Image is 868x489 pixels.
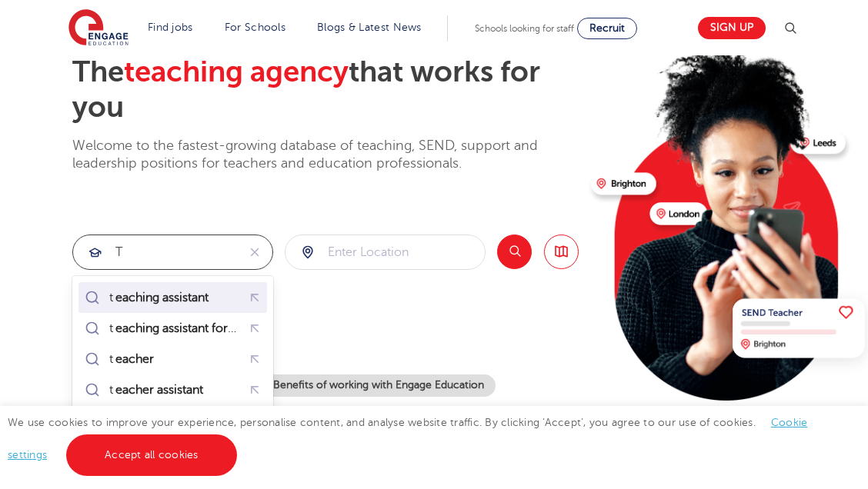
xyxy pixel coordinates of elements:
mark: eacher [113,350,156,368]
input: Submit [285,235,485,269]
a: Recruit [577,18,637,39]
span: We use cookies to improve your experience, personalise content, and analyse website traffic. By c... [8,417,807,461]
a: For Schools [225,22,285,33]
p: Welcome to the fastest-growing database of teaching, SEND, support and leadership positions for t... [72,137,579,173]
img: Engage Education [68,9,129,48]
a: Find jobs [148,22,193,33]
mark: eaching assistant [113,288,211,307]
span: teaching agency [124,55,349,88]
a: Benefits of working with Engage Education [262,374,496,397]
span: Schools looking for staff [475,23,574,34]
button: Fill query with "teaching assistant" [243,285,267,309]
mark: eaching assistant for primary [113,319,276,338]
span: Recruit [589,22,625,34]
button: Search [497,235,532,269]
a: Blogs & Latest News [317,22,422,33]
div: t [109,290,211,305]
button: Fill query with "teaching assistant for primary" [243,316,267,340]
p: Trending searches [72,331,579,359]
a: Sign up [698,17,766,39]
div: t [109,321,238,336]
ul: Submit [78,282,267,436]
a: Accept all cookies [66,434,237,476]
div: t [109,351,156,367]
h2: The that works for you [72,55,579,125]
div: Submit [285,235,486,270]
div: t [109,382,205,398]
button: Fill query with "teacher assistant" [243,378,267,401]
input: Submit [73,235,237,269]
div: Submit [72,235,273,270]
button: Fill query with "teacher" [243,347,267,371]
button: Clear [237,235,272,269]
mark: eacher assistant [113,381,205,399]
